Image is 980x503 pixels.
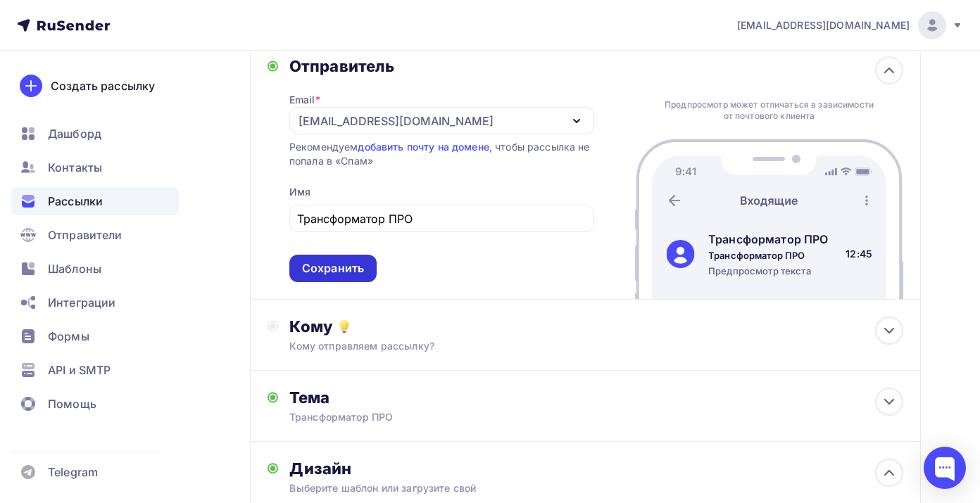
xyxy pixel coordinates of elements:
div: Тема [289,388,567,407]
a: Шаблоны [11,255,179,283]
div: [EMAIL_ADDRESS][DOMAIN_NAME] [299,113,494,129]
span: Формы [48,328,89,345]
span: [EMAIL_ADDRESS][DOMAIN_NAME] [737,18,910,32]
div: Трансформатор ПРО [289,410,540,424]
span: Интеграции [48,294,115,311]
button: [EMAIL_ADDRESS][DOMAIN_NAME] [289,107,594,134]
div: 12:45 [846,247,872,261]
span: Контакты [48,159,102,176]
a: добавить почту на домене [358,141,489,153]
div: Сохранить [302,260,364,276]
div: Имя [289,185,310,199]
div: Кому [289,317,903,336]
div: Создать рассылку [51,77,155,94]
div: Трансформатор ПРО [708,231,828,248]
div: Email [289,93,320,107]
div: Рекомендуем , чтобы рассылка не попала в «Спам» [289,140,594,168]
div: Дизайн [289,459,903,478]
div: Кому отправляем рассылку? [289,339,841,353]
div: Предпросмотр текста [708,265,828,277]
span: Дашборд [48,125,101,142]
a: Дашборд [11,120,179,148]
div: Трансформатор ПРО [708,249,828,262]
span: Шаблоны [48,260,101,277]
a: Формы [11,322,179,350]
a: Контакты [11,153,179,182]
div: Отправитель [289,56,594,76]
span: Рассылки [48,193,103,210]
a: Отправители [11,221,179,249]
a: Рассылки [11,187,179,215]
div: Предпросмотр может отличаться в зависимости от почтового клиента [661,99,878,122]
span: Помощь [48,395,96,412]
span: API и SMTP [48,362,111,378]
span: Отправители [48,227,122,243]
span: Telegram [48,464,98,480]
div: Выберите шаблон или загрузите свой [289,481,841,495]
a: [EMAIL_ADDRESS][DOMAIN_NAME] [737,11,963,39]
